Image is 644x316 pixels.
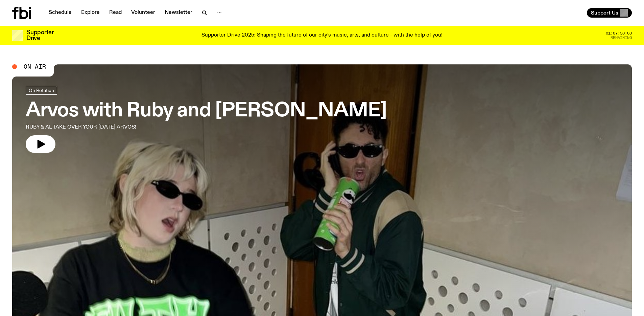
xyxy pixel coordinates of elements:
button: Support Us [587,8,632,18]
a: Explore [77,8,104,18]
p: Supporter Drive 2025: Shaping the future of our city’s music, arts, and culture - with the help o... [201,32,443,39]
span: Support Us [591,10,618,16]
a: Volunteer [127,8,159,18]
span: On Air [24,64,46,70]
p: RUBY & AL TAKE OVER YOUR [DATE] ARVOS! [26,123,199,131]
h3: Supporter Drive [26,30,53,41]
a: Newsletter [161,8,196,18]
span: Remaining [611,36,632,40]
span: On Rotation [29,88,54,93]
span: 01:07:30:08 [606,31,632,35]
a: Schedule [45,8,76,18]
a: Read [105,8,126,18]
a: On Rotation [26,86,57,95]
h3: Arvos with Ruby and [PERSON_NAME] [26,101,387,120]
a: Arvos with Ruby and [PERSON_NAME]RUBY & AL TAKE OVER YOUR [DATE] ARVOS! [26,86,387,153]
